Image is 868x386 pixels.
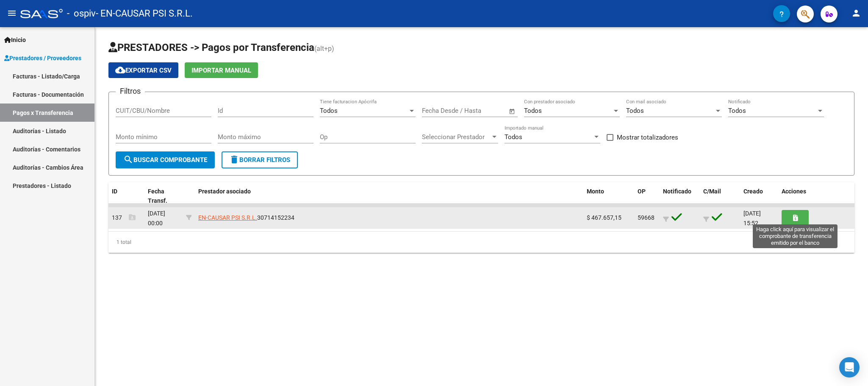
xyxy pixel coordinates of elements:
[7,8,17,18] mat-icon: menu
[422,133,491,141] span: Seleccionar Prestador
[320,107,338,115] span: Todos
[422,107,456,115] input: Fecha inicio
[116,85,145,97] h3: Filtros
[198,214,257,221] span: EN-CAUSAR PSI S.R.L.
[778,182,854,210] datatable-header-cell: Acciones
[108,62,178,78] button: Exportar CSV
[191,67,251,74] span: Importar Manual
[148,210,165,227] span: [DATE] 00:00
[123,154,133,165] mat-icon: search
[96,4,193,23] span: - EN-CAUSAR PSI S.R.L.
[229,154,239,165] mat-icon: delete
[700,182,740,210] datatable-header-cell: C/Mail
[148,188,167,204] span: Fecha Transf.
[634,182,660,210] datatable-header-cell: OP
[112,214,136,221] span: 137
[743,188,763,195] span: Creado
[524,107,542,115] span: Todos
[144,182,183,210] datatable-header-cell: Fecha Transf.
[839,357,860,378] div: Open Intercom Messenger
[660,182,700,210] datatable-header-cell: Notificado
[112,188,117,195] span: ID
[198,188,251,195] span: Prestador asociado
[663,188,691,195] span: Notificado
[4,35,26,45] span: Inicio
[740,182,778,210] datatable-header-cell: Creado
[638,214,654,221] span: 59668
[638,188,646,195] span: OP
[782,188,806,195] span: Acciones
[116,151,215,168] button: Buscar Comprobante
[123,156,207,164] span: Buscar Comprobante
[728,107,746,115] span: Todos
[617,132,678,143] span: Mostrar totalizadores
[703,188,721,195] span: C/Mail
[587,214,621,221] span: $ 467.657,15
[198,214,294,221] span: 30714152234
[195,182,583,210] datatable-header-cell: Prestador asociado
[108,42,314,53] span: PRESTADORES -> Pagos por Transferencia
[4,53,81,63] span: Prestadores / Proveedores
[851,8,861,18] mat-icon: person
[626,107,644,115] span: Todos
[505,133,522,141] span: Todos
[587,188,604,195] span: Monto
[108,232,854,253] div: 1 total
[115,65,125,75] mat-icon: cloud_download
[464,107,505,115] input: Fecha fin
[743,210,761,227] span: [DATE] 15:52
[67,4,96,23] span: - ospiv
[222,151,298,168] button: Borrar Filtros
[507,106,517,116] button: Open calendar
[229,156,290,164] span: Borrar Filtros
[583,182,634,210] datatable-header-cell: Monto
[185,62,258,78] button: Importar Manual
[314,45,334,53] span: (alt+p)
[108,182,144,210] datatable-header-cell: ID
[115,67,172,74] span: Exportar CSV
